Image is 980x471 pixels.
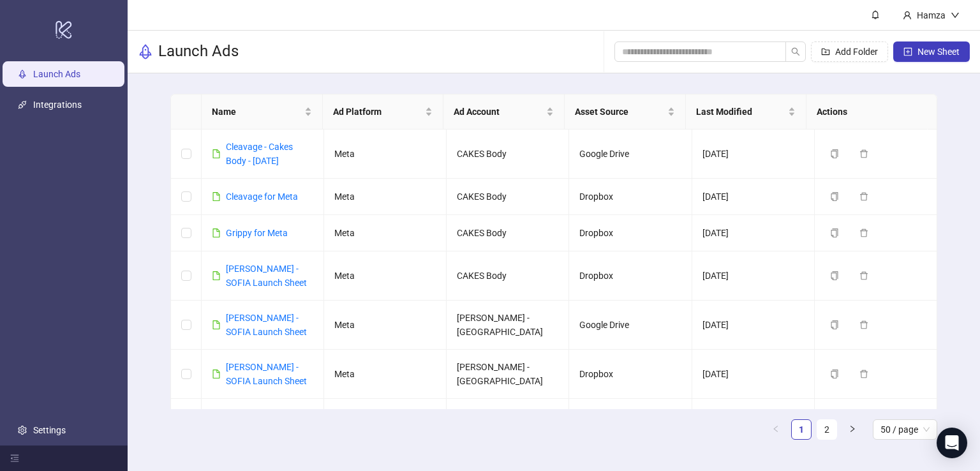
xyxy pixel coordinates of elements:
[324,350,447,399] td: Meta
[565,94,686,130] th: Asset Source
[686,94,807,130] th: Last Modified
[212,320,221,329] span: file
[871,10,880,19] span: bell
[138,44,153,59] span: rocket
[443,94,565,130] th: Ad Account
[333,105,423,119] span: Ad Platform
[692,350,815,399] td: [DATE]
[33,69,80,79] a: Launch Ads
[859,370,868,378] span: delete
[792,420,811,439] a: 1
[859,228,868,237] span: delete
[692,215,815,251] td: [DATE]
[447,301,569,350] td: [PERSON_NAME] - [GEOGRAPHIC_DATA]
[324,251,447,301] td: Meta
[212,105,302,119] span: Name
[842,419,863,440] li: Next Page
[917,47,960,57] span: New Sheet
[692,179,815,215] td: [DATE]
[859,271,868,280] span: delete
[447,130,569,179] td: CAKES Body
[835,47,878,57] span: Add Folder
[324,179,447,215] td: Meta
[821,47,830,56] span: folder-add
[212,370,221,378] span: file
[811,41,888,62] button: Add Folder
[569,215,692,251] td: Dropbox
[692,399,815,462] td: [DATE]
[830,320,839,329] span: copy
[226,191,298,202] a: Cleavage for Meta
[33,100,82,110] a: Integrations
[859,192,868,201] span: delete
[791,47,800,56] span: search
[692,251,815,301] td: [DATE]
[912,8,951,22] div: Hamza
[692,130,815,179] td: [DATE]
[323,94,444,130] th: Ad Platform
[447,251,569,301] td: CAKES Body
[226,313,307,337] a: [PERSON_NAME] - SOFIA Launch Sheet
[447,399,569,462] td: CAKES Body
[226,228,288,238] a: Grippy for Meta
[849,425,856,433] span: right
[880,420,930,439] span: 50 / page
[806,94,928,130] th: Actions
[766,419,786,440] button: left
[903,11,912,20] span: user
[569,399,692,462] td: Google Drive
[830,192,839,201] span: copy
[569,251,692,301] td: Dropbox
[569,130,692,179] td: Google Drive
[324,215,447,251] td: Meta
[324,130,447,179] td: Meta
[937,428,967,458] div: Open Intercom Messenger
[830,228,839,237] span: copy
[569,179,692,215] td: Dropbox
[817,420,836,439] a: 2
[575,105,665,119] span: Asset Source
[830,271,839,280] span: copy
[903,47,912,56] span: plus-square
[33,425,66,435] a: Settings
[859,320,868,329] span: delete
[212,228,221,237] span: file
[212,271,221,280] span: file
[324,301,447,350] td: Meta
[226,362,307,386] a: [PERSON_NAME] - SOFIA Launch Sheet
[791,419,812,440] li: 1
[447,179,569,215] td: CAKES Body
[842,419,863,440] button: right
[569,350,692,399] td: Dropbox
[202,94,323,130] th: Name
[454,105,544,119] span: Ad Account
[158,41,239,62] h3: Launch Ads
[873,419,937,440] div: Page Size
[447,215,569,251] td: CAKES Body
[226,264,307,288] a: [PERSON_NAME] - SOFIA Launch Sheet
[830,370,839,378] span: copy
[212,149,221,158] span: file
[859,149,868,158] span: delete
[10,454,19,463] span: menu-fold
[817,419,837,440] li: 2
[772,425,780,433] span: left
[212,192,221,201] span: file
[569,301,692,350] td: Google Drive
[324,399,447,462] td: Meta
[447,350,569,399] td: [PERSON_NAME] - [GEOGRAPHIC_DATA]
[830,149,839,158] span: copy
[893,41,970,62] button: New Sheet
[226,142,293,166] a: Cleavage - Cakes Body - [DATE]
[692,301,815,350] td: [DATE]
[696,105,786,119] span: Last Modified
[766,419,786,440] li: Previous Page
[951,11,960,20] span: down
